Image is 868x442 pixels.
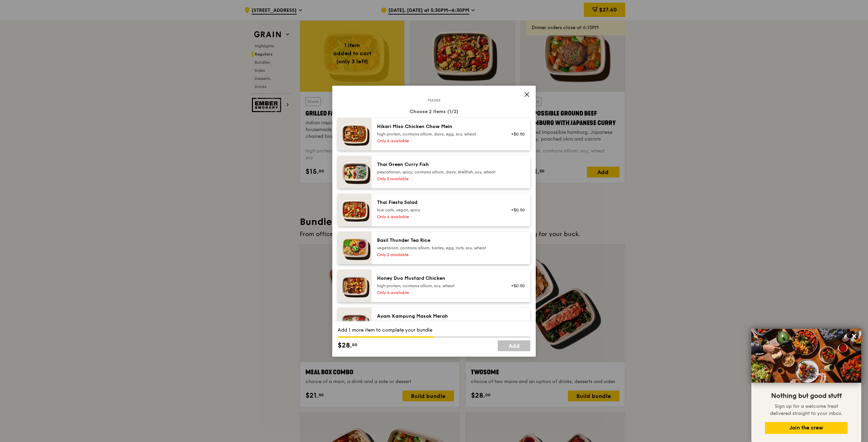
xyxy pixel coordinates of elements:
span: Nothing but good stuff [771,392,842,400]
img: daily_normal_Honey_Duo_Mustard_Chicken__Horizontal_.jpg [338,270,372,302]
img: daily_normal_HORZ-Thai-Green-Curry-Fish.jpg [338,156,372,188]
div: +$0.50 [507,321,525,327]
div: Choose 2 items (1/2) [338,108,530,115]
div: Only 2 available [377,252,499,257]
div: Only 4 available [377,290,499,295]
div: high protein, contains allium, soy, wheat [377,283,499,289]
div: Only 3 available [377,176,499,182]
img: daily_normal_Hikari_Miso_Chicken_Chow_Mein__Horizontal_.jpg [338,118,372,150]
div: Add 1 more item to complete your bundle [338,327,530,334]
img: DSC07876-Edit02-Large.jpeg [751,329,861,383]
div: +$0.50 [507,283,525,289]
div: Thai Green Curry Fish [377,161,499,168]
a: Add [498,340,530,351]
span: Mains [425,98,443,103]
div: Basil Thunder Tea Rice [377,237,499,244]
div: +$0.50 [507,131,525,137]
div: +$0.50 [507,207,525,213]
span: 00 [352,342,357,348]
div: Only 4 available [377,138,499,144]
div: high protein, spicy, contains allium, shellfish, soy, wheat [377,321,499,327]
span: Sign up for a welcome treat delivered straight to your inbox. [770,403,843,416]
button: Close [849,331,860,341]
span: $28. [338,340,352,351]
div: Hikari Miso Chicken Chow Mein [377,123,499,130]
div: high protein, contains allium, dairy, egg, soy, wheat [377,131,499,137]
div: low carb, vegan, spicy [377,207,499,213]
div: Honey Duo Mustard Chicken [377,275,499,282]
img: daily_normal_Thai_Fiesta_Salad__Horizontal_.jpg [338,194,372,226]
div: vegetarian, contains allium, barley, egg, nuts, soy, wheat [377,245,499,251]
div: pescatarian, spicy, contains allium, dairy, shellfish, soy, wheat [377,169,499,175]
img: daily_normal_Ayam_Kampung_Masak_Merah_Horizontal_.jpg [338,308,372,340]
div: Only 4 available [377,214,499,219]
div: Thai Fiesta Salad [377,199,499,206]
button: Join the crew [765,422,848,434]
div: Ayam Kampung Masak Merah [377,313,499,320]
img: daily_normal_HORZ-Basil-Thunder-Tea-Rice.jpg [338,232,372,264]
